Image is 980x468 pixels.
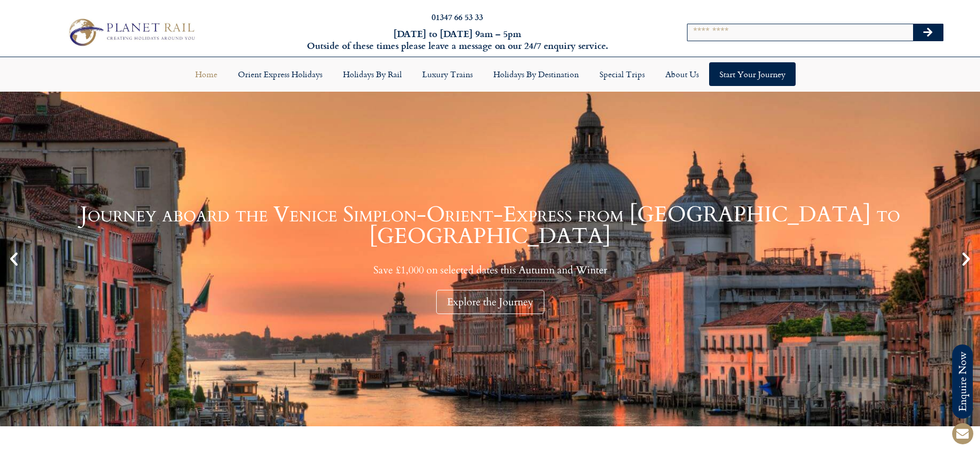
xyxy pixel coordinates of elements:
[5,250,23,268] div: Previous slide
[185,62,228,86] a: Home
[412,62,483,86] a: Luxury Trains
[655,62,709,86] a: About Us
[63,15,198,48] img: Planet Rail Train Holidays Logo
[264,28,650,52] h6: [DATE] to [DATE] 9am – 5pm Outside of these times please leave a message on our 24/7 enquiry serv...
[957,250,975,268] div: Next slide
[589,62,655,86] a: Special Trips
[26,204,954,247] h1: Journey aboard the Venice Simplon-Orient-Express from [GEOGRAPHIC_DATA] to [GEOGRAPHIC_DATA]
[26,264,954,276] p: Save £1,000 on selected dates this Autumn and Winter
[913,24,943,41] button: Search
[709,62,796,86] a: Start your Journey
[432,11,483,23] a: 01347 66 53 33
[333,62,412,86] a: Holidays by Rail
[228,62,333,86] a: Orient Express Holidays
[436,290,544,314] div: Explore the Journey
[483,62,589,86] a: Holidays by Destination
[5,62,975,86] nav: Menu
